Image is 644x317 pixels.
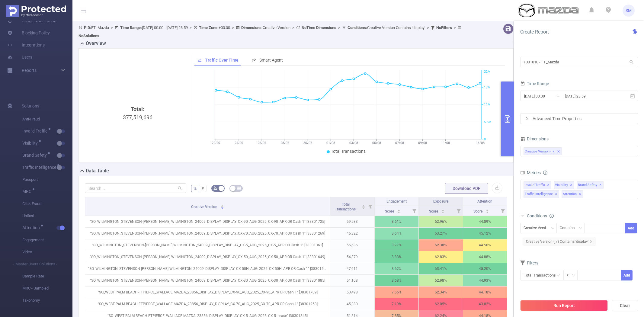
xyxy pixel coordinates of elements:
[6,5,66,17] img: Protected Media
[234,141,243,145] tspan: 24/07
[564,92,613,100] input: End date
[85,251,330,263] p: "SO_WILMINGTON_STEVENSON-[PERSON_NAME] WILMINGTON_24009_DISPLAY_DISPLAY_CX-50_AUG_2025_CX-50_APR ...
[257,141,266,145] tspan: 26/07
[419,263,463,274] p: 63.41 %
[625,223,637,233] button: Add
[441,209,445,212] div: Sort
[330,298,374,310] p: 45,380
[280,141,289,145] tspan: 28/07
[362,204,365,206] i: icon: caret-up
[85,216,330,227] p: "SO_WILMINGTON_STEVENSON-[PERSON_NAME] WILMINGTON_24009_DISPLAY_DISPLAY_CX-90_AUG_2025_CX-90_APR ...
[241,25,263,30] b: Dimensions :
[554,181,574,189] span: Visibility
[441,209,445,210] i: icon: caret-up
[419,228,463,239] p: 63.27 %
[524,92,572,100] input: Start date
[524,223,554,233] div: Creative Version (l7)
[375,287,418,298] p: 7.65 %
[579,226,582,231] i: icon: down
[520,300,608,311] button: Run Report
[385,209,395,213] span: Score
[577,181,604,189] span: Brand Safety
[463,228,507,239] p: 45.12 %
[520,29,549,35] span: Create Report
[525,117,529,120] i: icon: right
[199,25,219,30] b: Time Zone:
[375,228,418,239] p: 8.64 %
[331,149,366,154] span: Total Transactions
[520,136,549,141] span: Dimensions
[22,68,37,73] span: Reports
[485,209,489,210] i: icon: caret-up
[418,141,427,145] tspan: 09/08
[484,85,491,89] tspan: 17M
[78,25,463,38] span: FT_Mazda [DATE] 00:00 - [DATE] 23:59 +00:00
[362,204,365,208] div: Sort
[419,287,463,298] p: 62.34 %
[419,251,463,263] p: 62.83 %
[484,137,486,141] tspan: 0
[22,189,34,194] span: MRC
[85,287,330,298] p: "SO_WEST PALM BEACH-FTPIERCE_WALLACE MAZDA_23856_DISPLAY_DISPLAY_CX-90_AUG_2025_CX-90_APR OR Cash...
[87,105,188,207] div: 377,519,696
[410,206,418,216] i: Filter menu
[523,238,596,245] span: Creative Version (l7) Contains 'display'
[463,251,507,263] p: 44.88 %
[425,25,431,30] span: >
[362,207,365,208] i: icon: caret-down
[454,206,463,216] i: Filter menu
[441,211,445,213] i: icon: caret-down
[188,25,194,30] span: >
[349,141,358,145] tspan: 03/08
[22,246,72,258] span: Video
[330,275,374,286] p: 51,108
[429,209,439,213] span: Score
[86,40,106,47] h2: Overview
[326,141,335,145] tspan: 01/08
[524,181,551,189] span: Invalid Traffic
[330,251,374,263] p: 54,879
[86,167,109,175] h2: Data Table
[22,234,72,246] span: Engagement
[131,106,144,112] b: Total:
[397,209,400,210] i: icon: caret-up
[463,287,507,298] p: 44.18 %
[290,25,296,30] span: >
[543,171,547,175] i: icon: info-circle
[85,183,186,193] input: Search...
[259,58,283,62] span: Smart Agent
[524,147,562,155] li: Creative Version (l7)
[303,141,312,145] tspan: 30/07
[375,216,418,227] p: 8.61 %
[22,210,72,222] span: Unified
[547,181,549,189] span: ✕
[557,150,560,154] i: icon: close
[525,148,556,155] div: Creative Version (l7)
[22,141,40,145] span: Visibility
[7,39,45,51] a: Integrations
[445,183,488,194] button: Download PDF
[419,298,463,310] p: 62.05 %
[22,270,72,282] span: Sample Rate
[330,263,374,274] p: 47,611
[433,199,448,203] span: Exposure
[463,216,507,227] p: 44.89 %
[521,114,638,124] div: icon: rightAdvanced Time Properties
[549,214,554,218] i: icon: info-circle
[560,223,579,233] div: Contains
[85,228,330,239] p: "SO_WILMINGTON_STEVENSON-[PERSON_NAME] WILMINGTON_24009_DISPLAY_DISPLAY_CX-70_AUG_2025_CX-70_APR ...
[567,270,573,280] div: ≥
[484,70,491,74] tspan: 22M
[22,64,37,76] a: Reports
[599,181,602,189] span: ✕
[330,287,374,298] p: 50,498
[372,141,381,145] tspan: 05/08
[452,25,458,30] span: >
[22,129,50,133] span: Invalid Traffic
[22,226,42,230] span: Attention
[395,141,404,145] tspan: 07/08
[191,205,218,209] span: Creative Version
[330,216,374,227] p: 59,533
[612,300,638,311] button: Clear
[520,81,549,86] span: Time Range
